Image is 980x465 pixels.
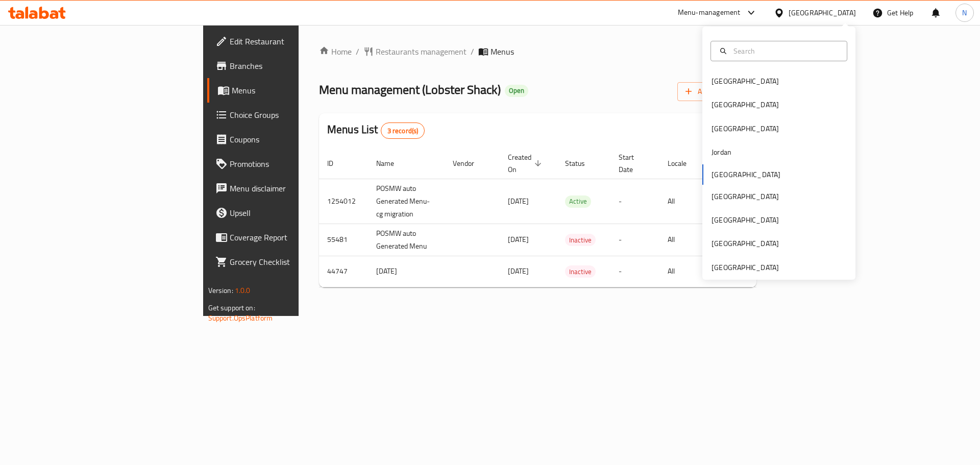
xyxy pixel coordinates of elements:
[207,54,367,78] a: Branches
[319,45,756,58] nav: breadcrumb
[208,284,233,297] span: Version:
[208,301,255,314] span: Get support on:
[565,266,596,278] span: Inactive
[368,179,445,224] td: POSMW auto Generated Menu-cg migration
[565,265,596,278] div: Inactive
[712,214,779,226] div: [GEOGRAPHIC_DATA]
[685,85,748,98] span: Add New Menu
[453,157,487,169] span: Vendor
[565,195,591,207] span: Active
[207,78,367,103] a: Menus
[230,256,359,268] span: Grocery Checklist
[368,224,445,256] td: POSMW auto Generated Menu
[471,45,474,58] li: /
[207,176,367,201] a: Menu disclaimer
[327,122,425,139] h2: Menus List
[368,256,445,287] td: [DATE]
[508,151,545,176] span: Created On
[610,256,659,287] td: -
[610,224,659,256] td: -
[659,224,712,256] td: All
[508,194,529,208] span: [DATE]
[712,99,779,110] div: [GEOGRAPHIC_DATA]
[678,7,741,19] div: Menu-management
[207,225,367,250] a: Coverage Report
[230,207,359,219] span: Upsell
[376,157,407,169] span: Name
[232,84,359,96] span: Menus
[230,158,359,170] span: Promotions
[230,231,359,243] span: Coverage Report
[565,157,598,169] span: Status
[668,157,700,169] span: Locale
[230,35,359,47] span: Edit Restaurant
[659,256,712,287] td: All
[789,7,856,18] div: [GEOGRAPHIC_DATA]
[376,45,467,58] span: Restaurants management
[508,233,529,246] span: [DATE]
[363,45,467,58] a: Restaurants management
[230,60,359,72] span: Branches
[565,234,596,246] div: Inactive
[207,201,367,225] a: Upsell
[712,238,779,249] div: [GEOGRAPHIC_DATA]
[565,234,596,246] span: Inactive
[962,7,967,18] span: N
[235,284,251,297] span: 1.0.0
[619,151,647,176] span: Start Date
[659,179,712,224] td: All
[207,103,367,127] a: Choice Groups
[712,123,779,134] div: [GEOGRAPHIC_DATA]
[230,109,359,121] span: Choice Groups
[508,264,529,278] span: [DATE]
[381,126,425,136] span: 3 record(s)
[230,133,359,145] span: Coupons
[712,191,779,202] div: [GEOGRAPHIC_DATA]
[207,29,367,54] a: Edit Restaurant
[207,127,367,152] a: Coupons
[208,311,273,325] a: Support.OpsPlatform
[207,152,367,176] a: Promotions
[729,45,841,57] input: Search
[610,179,659,224] td: -
[319,78,501,101] span: Menu management ( Lobster Shack )
[712,76,779,87] div: [GEOGRAPHIC_DATA]
[230,182,359,194] span: Menu disclaimer
[319,148,826,287] table: enhanced table
[505,86,528,95] span: Open
[712,146,731,158] div: Jordan
[712,262,779,273] div: [GEOGRAPHIC_DATA]
[327,157,347,169] span: ID
[381,123,425,139] div: Total records count
[505,85,528,97] div: Open
[207,250,367,274] a: Grocery Checklist
[491,45,514,58] span: Menus
[677,82,756,101] button: Add New Menu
